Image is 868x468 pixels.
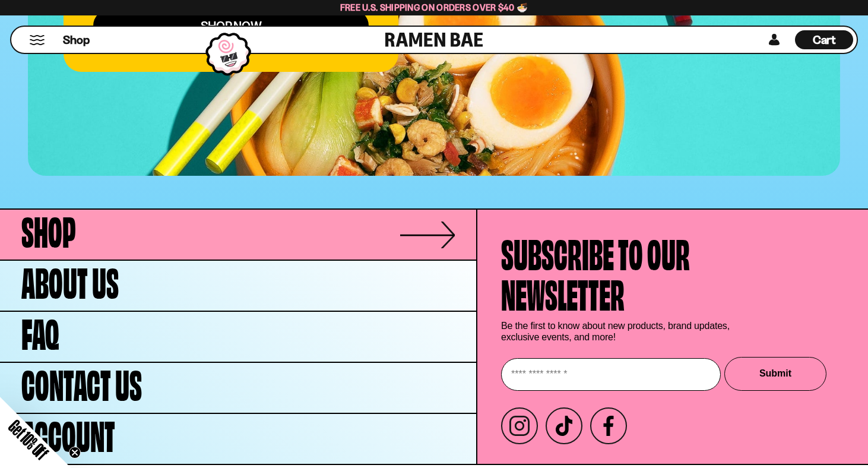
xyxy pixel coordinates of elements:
span: Free U.S. Shipping on Orders over $40 🍜 [340,2,528,13]
span: Get 10% Off [5,416,52,463]
span: Contact Us [21,362,142,402]
span: Shop [63,32,90,48]
span: Shop [21,208,76,249]
a: Shop [63,30,90,49]
a: Cart [795,27,853,53]
button: Close teaser [69,447,81,458]
h4: Subscribe to our newsletter [501,231,690,312]
button: Submit [724,357,826,391]
span: FAQ [21,311,59,351]
input: Enter your email [501,358,721,391]
span: Cart [813,33,836,47]
p: Be the first to know about new products, brand updates, exclusive events, and more! [501,320,739,343]
span: About Us [21,260,119,300]
button: Mobile Menu Trigger [29,35,45,45]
